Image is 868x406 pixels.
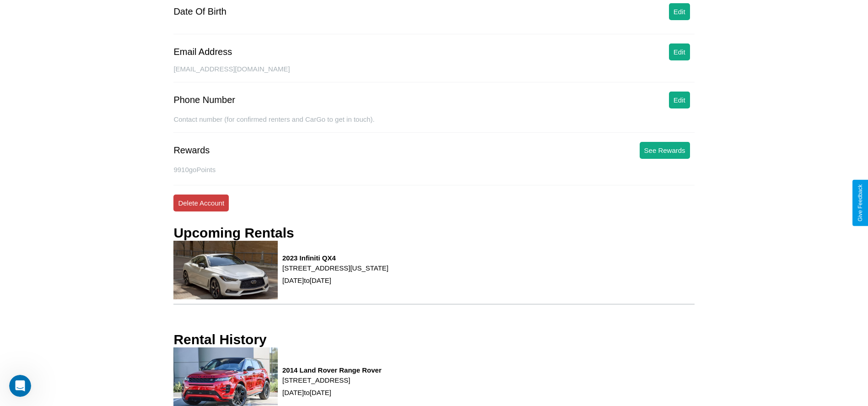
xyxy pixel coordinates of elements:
div: Date Of Birth [173,6,226,17]
button: See Rewards [640,142,690,159]
div: Contact number (for confirmed renters and CarGo to get in touch). [173,115,694,133]
div: Phone Number [173,95,235,105]
p: [STREET_ADDRESS] [282,374,382,386]
div: Email Address [173,47,232,57]
button: Delete Account [173,195,229,211]
p: [DATE] to [DATE] [282,386,382,399]
button: Edit [669,43,690,60]
p: [DATE] to [DATE] [282,274,388,287]
button: Edit [669,92,690,108]
h3: 2023 Infiniti QX4 [282,254,388,262]
img: rental [173,241,278,299]
div: [EMAIL_ADDRESS][DOMAIN_NAME] [173,65,694,82]
p: 9910 goPoints [173,163,694,176]
button: Edit [669,3,690,20]
iframe: Intercom live chat [9,375,31,397]
p: [STREET_ADDRESS][US_STATE] [282,262,388,274]
h3: Rental History [173,332,266,347]
h3: Upcoming Rentals [173,225,294,241]
div: Rewards [173,145,210,156]
h3: 2014 Land Rover Range Rover [282,366,382,374]
div: Give Feedback [857,184,863,222]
